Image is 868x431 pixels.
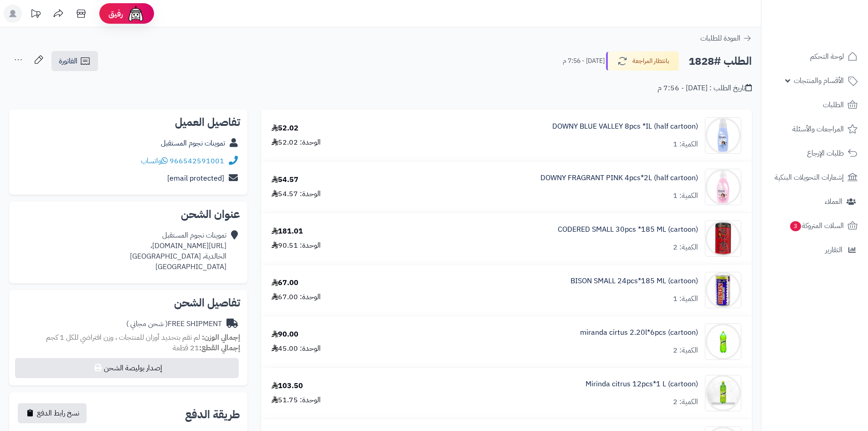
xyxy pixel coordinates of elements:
[130,230,226,272] div: تموينات نجوم المستقبل [URL][DOMAIN_NAME]، الخالدية، [GEOGRAPHIC_DATA] [GEOGRAPHIC_DATA]
[272,226,303,237] div: 181.01
[823,99,844,111] span: الطلبات
[767,166,863,188] a: إشعارات التحويلات البنكية
[272,137,321,148] div: الوحدة: 52.02
[272,381,303,391] div: 103.50
[673,139,698,150] div: الكمية: 1
[552,121,698,132] a: DOWNY BLUE VALLEY 8pcs *IL (half cartoon)
[272,189,321,199] div: الوحدة: 54.57
[767,118,863,140] a: المراجعات والأسئلة
[794,74,844,87] span: الأقسام والمنتجات
[789,219,844,232] span: السلات المتروكة
[775,171,844,184] span: إشعارات التحويلات البنكية
[673,294,698,304] div: الكمية: 1
[705,169,741,205] img: 1747484701-61OpwnayxuL._AC_SL1500-90x90.jpg
[767,239,863,261] a: التقارير
[51,51,98,71] a: الفاتورة
[16,297,240,308] h2: تفاصيل الشحن
[540,173,698,183] a: DOWNY FRAGRANT PINK 4pcs*2L (half cartoon)
[767,46,863,68] a: لوحة التحكم
[272,343,321,354] div: الوحدة: 45.00
[199,343,240,353] strong: إجمالي القطع:
[792,123,844,135] span: المراجعات والأسئلة
[108,8,123,19] span: رفيق
[167,173,224,184] a: [email protected]
[126,318,168,329] span: ( شحن مجاني )
[673,242,698,253] div: الكمية: 2
[202,332,240,343] strong: إجمالي الوزن:
[825,244,842,256] span: التقارير
[24,5,47,25] a: تحديثات المنصة
[700,33,740,44] span: العودة للطلبات
[673,397,698,407] div: الكمية: 2
[37,408,79,419] span: نسخ رابط الدفع
[272,395,321,405] div: الوحدة: 51.75
[767,215,863,237] a: السلات المتروكة3
[586,379,698,389] a: Mirinda citrus 12pcs*1 L (cartoon)
[810,50,844,63] span: لوحة التحكم
[272,123,298,134] div: 52.02
[558,224,698,235] a: CODERED SMALL 30pcs *185 ML (cartoon)
[127,5,145,23] img: ai-face.png
[705,117,741,154] img: 1747484122-71VOIobVHDL._AC_SL1500-90x90.jpg
[161,138,225,149] a: تموينات نجوم المستقبل
[688,52,752,71] h2: الطلب #1828
[185,409,240,420] h2: طريقة الدفع
[673,345,698,356] div: الكمية: 2
[705,220,741,257] img: 1747536337-61lY7EtfpmL._AC_SL1500-90x90.jpg
[705,375,741,411] img: 1747566256-XP8G23evkchGmxKUr8YaGb2gsq2hZno4-90x90.jpg
[16,117,240,128] h2: تفاصيل العميل
[126,319,222,329] div: FREE SHIPMENT
[46,332,200,343] span: لم تقم بتحديد أوزان للمنتجات ، وزن افتراضي للكل 1 كجم
[272,175,298,185] div: 54.57
[15,358,239,378] button: إصدار بوليصة الشحن
[580,327,698,338] a: miranda cirtus 2.20l*6pcs (cartoon)
[59,56,77,67] span: الفاتورة
[673,191,698,201] div: الكمية: 1
[700,33,752,44] a: العودة للطلبات
[16,209,240,220] h2: عنوان الشحن
[272,240,321,251] div: الوحدة: 90.51
[657,83,752,93] div: تاريخ الطلب : [DATE] - 7:56 م
[18,403,87,423] button: نسخ رابط الدفع
[806,19,859,38] img: logo-2.png
[825,195,842,208] span: العملاء
[767,142,863,164] a: طلبات الإرجاع
[272,329,298,340] div: 90.00
[807,147,844,160] span: طلبات الإرجاع
[272,278,298,288] div: 67.00
[173,343,240,353] small: 21 قطعة
[705,272,741,308] img: 1747537715-1819305c-a8d8-4bdb-ac29-5e435f18-90x90.jpg
[705,323,741,360] img: 1747544486-c60db756-6ee7-44b0-a7d4-ec449800-90x90.jpg
[606,52,679,71] button: بانتظار المراجعة
[570,276,698,286] a: BISON SMALL 24pcs*185 ML (cartoon)
[767,94,863,116] a: الطلبات
[767,191,863,213] a: العملاء
[169,156,224,166] a: 966542591001
[272,292,321,302] div: الوحدة: 67.00
[790,221,801,232] span: 3
[141,156,168,166] a: واتساب
[563,57,605,66] small: [DATE] - 7:56 م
